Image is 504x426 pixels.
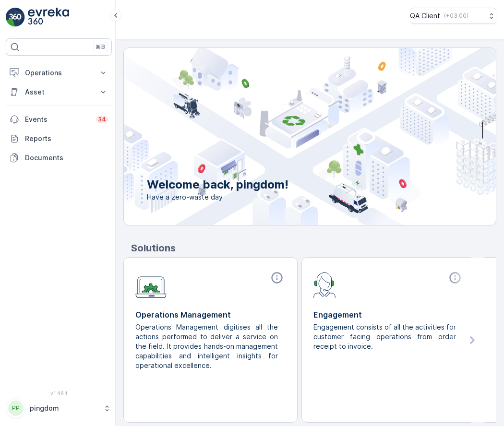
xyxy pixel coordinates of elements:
img: city illustration [81,48,496,225]
p: Reports [25,134,108,143]
button: PPpingdom [6,398,112,418]
span: v 1.48.1 [6,390,112,396]
p: Operations Management [135,309,286,320]
p: Engagement consists of all the activities for customer facing operations from order receipt to in... [313,322,456,351]
p: 34 [98,116,106,123]
img: module-icon [135,271,167,298]
p: Documents [25,153,108,163]
div: PP [8,401,24,416]
p: Solutions [131,241,496,255]
p: Operations [25,68,93,78]
p: pingdom [30,403,98,413]
a: Events34 [6,110,112,129]
img: logo [6,8,25,27]
p: ⌘B [96,43,105,51]
a: Reports [6,129,112,148]
span: Have a zero-waste day [147,192,288,202]
p: Events [25,115,90,124]
p: ( +03:00 ) [444,12,468,20]
a: Documents [6,148,112,167]
img: logo_light-DOdMpM7g.png [28,8,69,27]
button: QA Client(+03:00) [410,8,496,24]
img: module-icon [313,271,336,298]
p: Asset [25,87,93,97]
p: QA Client [410,11,440,21]
button: Asset [6,83,112,102]
p: Welcome back, pingdom! [147,177,288,192]
p: Engagement [313,309,464,320]
p: Operations Management digitises all the actions performed to deliver a service on the field. It p... [135,322,278,370]
button: Operations [6,63,112,83]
